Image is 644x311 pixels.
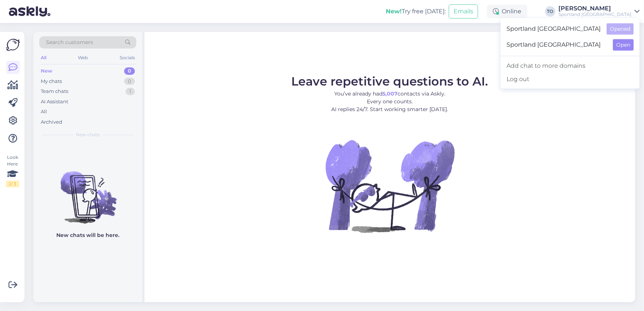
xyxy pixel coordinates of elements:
span: Sportland [GEOGRAPHIC_DATA] [507,39,607,51]
div: 2 / 3 [6,181,19,187]
span: Search customers [46,39,93,46]
a: [PERSON_NAME]Sportland [GEOGRAPHIC_DATA] [558,6,640,17]
div: Team chats [41,88,68,95]
span: New chats [76,131,100,138]
a: Add chat to more domains [501,59,640,73]
button: Open [613,39,634,51]
div: New [41,67,52,75]
div: Web [77,53,90,63]
span: Sportland [GEOGRAPHIC_DATA] [507,23,601,35]
div: Archived [41,118,62,126]
div: TO [545,6,555,17]
div: 0 [124,78,135,85]
div: AI Assistant [41,98,68,106]
div: All [39,53,48,63]
div: Online [487,5,527,18]
div: Sportland [GEOGRAPHIC_DATA] [558,11,631,17]
button: Emails [449,4,478,19]
p: New chats will be here. [56,231,119,239]
button: Opened [607,23,634,35]
div: Socials [118,53,136,63]
div: [PERSON_NAME] [558,6,631,11]
p: You’ve already had contacts via Askly. Every one counts. AI replies 24/7. Start working smarter [... [292,90,488,113]
b: 5,007 [382,90,398,97]
div: Log out [501,73,640,86]
div: All [41,108,47,116]
div: 0 [124,67,135,75]
div: Look Here [6,154,19,187]
div: Try free [DATE]: [386,7,446,16]
div: My chats [41,78,62,85]
img: No chats [33,158,142,225]
div: 1 [126,88,135,95]
b: New! [386,8,402,15]
img: No Chat active [323,119,457,253]
span: Leave repetitive questions to AI. [292,74,488,88]
img: Askly Logo [6,38,20,52]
